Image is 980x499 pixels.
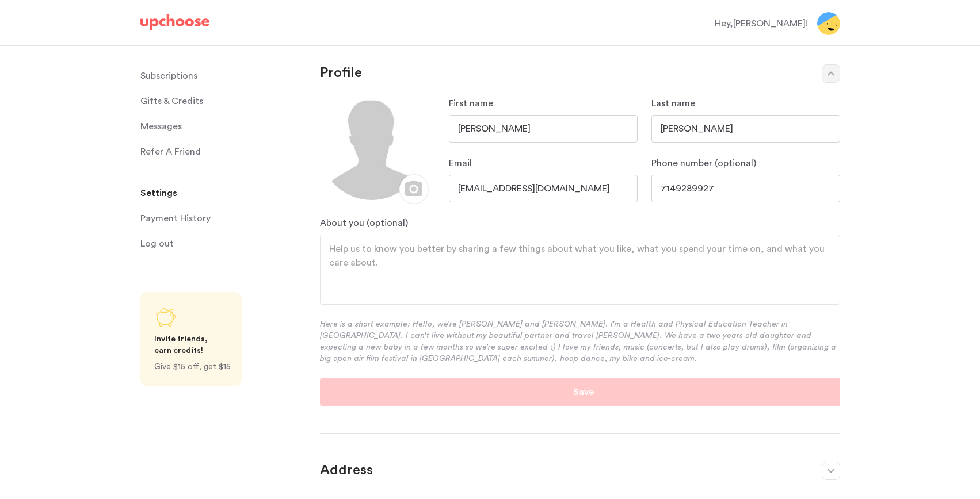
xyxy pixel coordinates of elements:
[140,232,306,255] a: Log out
[140,207,211,230] p: Payment History
[320,318,840,364] p: Here is a short example: Hello, we’re [PERSON_NAME] and [PERSON_NAME]. I'm a Health and Physical ...
[320,64,810,83] p: Profile
[140,182,306,205] a: Settings
[449,97,638,110] p: First name
[573,385,594,399] p: Save
[449,156,638,170] p: Email
[140,115,182,138] span: Messages
[140,182,177,205] span: Settings
[140,292,242,386] a: Share UpChoose
[320,462,810,480] p: Address
[140,14,209,35] a: UpChoose
[715,17,808,30] div: Hey, [PERSON_NAME] !
[140,140,306,163] a: Refer A Friend
[140,64,197,87] p: Subscriptions
[140,207,306,230] a: Payment History
[140,64,306,87] a: Subscriptions
[320,378,847,406] button: Save
[140,90,306,113] a: Gifts & Credits
[320,216,840,230] p: About you (optional)
[140,14,209,30] img: UpChoose
[140,115,306,138] a: Messages
[140,90,203,113] span: Gifts & Credits
[140,140,201,163] p: Refer A Friend
[651,97,840,110] p: Last name
[140,232,174,255] span: Log out
[651,156,840,170] p: Phone number (optional)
